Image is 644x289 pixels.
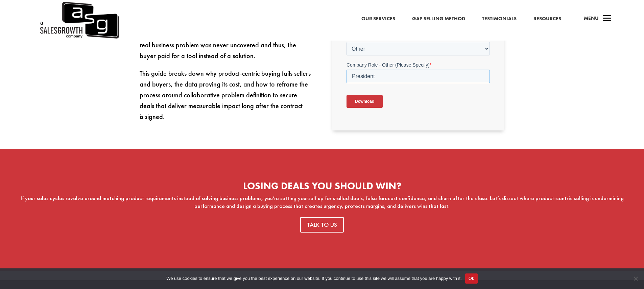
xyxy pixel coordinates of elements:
span: We use cookies to ensure that we give you the best experience on our website. If you continue to ... [166,275,461,282]
h2: Losing Deals You Should Win? [20,181,624,194]
span: Menu [584,15,599,22]
a: Our Services [361,15,395,23]
a: Testimonials [482,15,517,23]
span: a [600,12,614,26]
button: Ok [465,273,478,284]
p: You match every requirement, beat the competition, and still watch adoption stall, KPIs flatline,... [140,18,312,68]
p: If your sales cycles revolve around matching product requirements instead of solving business pro... [20,194,624,211]
p: This guide breaks down why product-centric buying fails sellers and buyers, the data proving its ... [140,68,312,122]
a: Resources [533,15,561,23]
a: Talk to Us [300,217,344,232]
a: Gap Selling Method [412,15,465,23]
span: No [632,275,639,282]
